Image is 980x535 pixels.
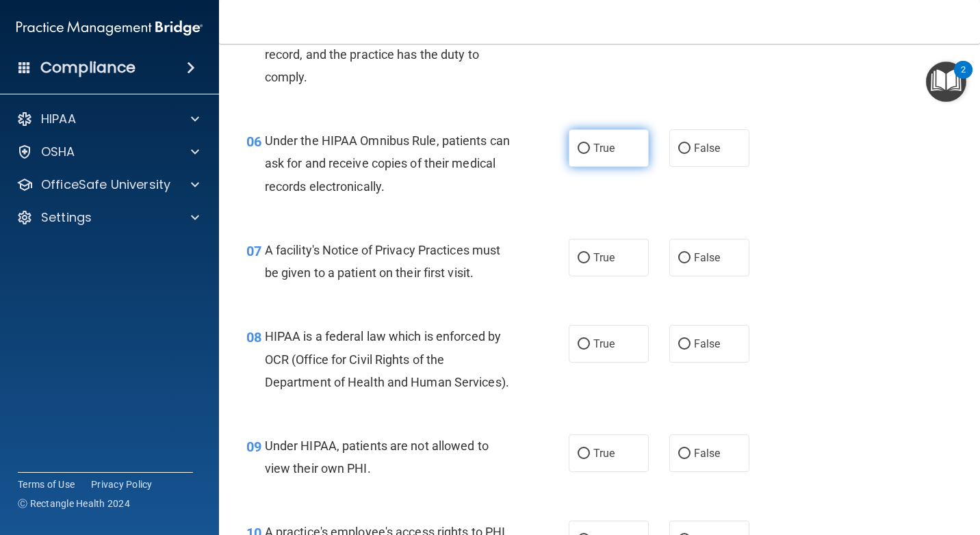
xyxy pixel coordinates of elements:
p: OfficeSafe University [41,177,170,193]
a: Settings [16,209,199,226]
input: True [578,253,590,263]
span: True [593,142,615,155]
p: Settings [41,209,92,226]
span: A facility's Notice of Privacy Practices must be given to a patient on their first visit. [265,243,501,280]
span: True [593,251,615,264]
span: 09 [246,439,261,455]
span: Under the HIPAA Omnibus Rule, patients can ask for and receive copies of their medical records el... [265,133,510,193]
span: False [694,251,721,264]
span: HIPAA is a federal law which is enforced by OCR (Office for Civil Rights of the Department of Hea... [265,329,509,389]
span: Ⓒ Rectangle Health 2024 [18,497,130,510]
a: OSHA [16,144,199,160]
span: False [694,447,721,460]
a: OfficeSafe University [16,177,199,193]
h4: Compliance [40,58,136,77]
input: False [678,144,691,154]
span: Under HIPAA, patients are not allowed to view their own PHI. [265,439,489,475]
span: True [593,337,615,350]
input: False [678,253,691,263]
p: OSHA [41,144,75,160]
span: 06 [246,133,261,150]
input: False [678,449,691,459]
input: True [578,449,590,459]
a: HIPAA [16,111,199,127]
input: False [678,339,691,350]
span: 08 [246,329,261,345]
button: Open Resource Center, 2 new notifications [926,62,966,102]
img: PMB logo [16,14,203,42]
span: False [694,142,721,155]
span: False [694,337,721,350]
p: HIPAA [41,111,76,127]
span: Under HIPAA, a patient has the right to request an amendment to his/her medical record, and the p... [265,1,496,84]
div: 2 [961,70,966,88]
a: Privacy Policy [91,478,153,491]
input: True [578,339,590,350]
input: True [578,144,590,154]
a: Terms of Use [18,478,75,491]
span: True [593,447,615,460]
span: 07 [246,243,261,259]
